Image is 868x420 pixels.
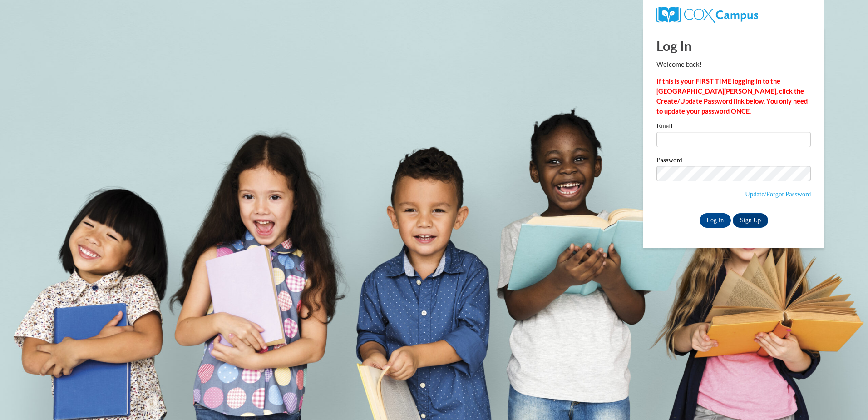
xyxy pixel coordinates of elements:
strong: If this is your FIRST TIME logging in to the [GEOGRAPHIC_DATA][PERSON_NAME], click the Create/Upd... [656,77,808,115]
input: Log In [700,213,731,228]
a: COX Campus [656,10,758,18]
p: Welcome back! [656,60,811,70]
a: Sign Up [733,213,768,228]
label: Password [656,157,811,166]
h1: Log In [656,36,811,55]
img: COX Campus [656,7,758,23]
label: Email [656,123,811,132]
a: Update/Forgot Password [745,190,811,198]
